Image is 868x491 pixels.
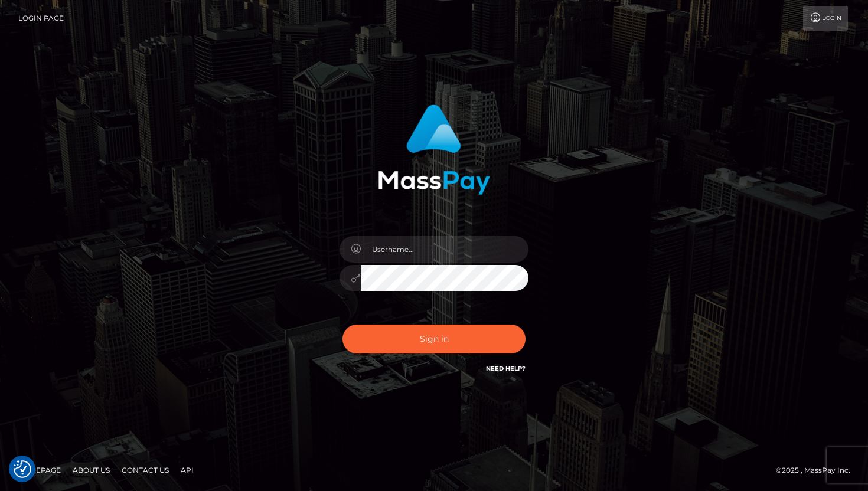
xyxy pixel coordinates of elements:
a: Need Help? [486,365,526,372]
a: Homepage [13,461,66,479]
input: Username... [361,236,528,263]
div: © 2025 , MassPay Inc. [776,464,859,477]
a: Contact Us [117,461,174,479]
a: API [176,461,198,479]
img: Revisit consent button [14,460,31,478]
a: Login [803,6,848,31]
button: Sign in [342,325,526,353]
img: MassPay Login [378,104,490,195]
a: Login Page [18,6,64,31]
a: About Us [68,461,115,479]
button: Consent Preferences [14,460,31,478]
